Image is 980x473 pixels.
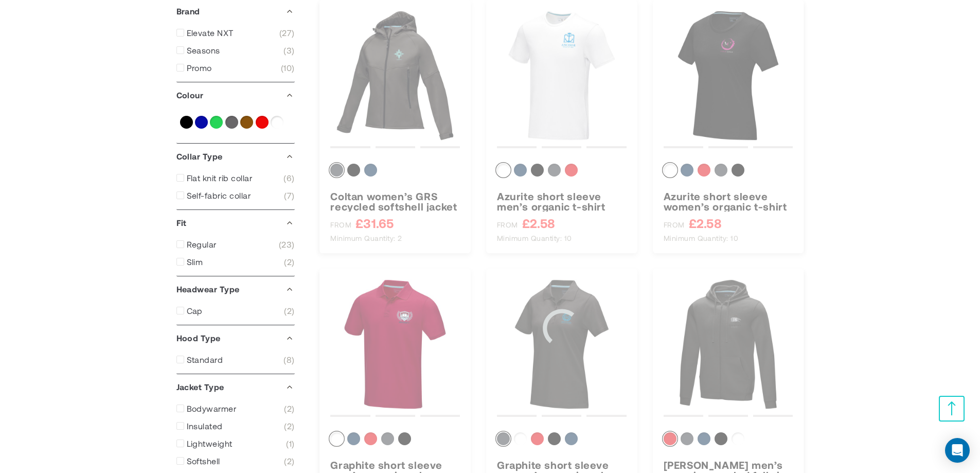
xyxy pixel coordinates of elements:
span: 23 [279,239,295,250]
a: Lightweight 1 [176,439,295,449]
span: 2 [284,306,294,316]
span: 2 [284,456,294,466]
div: Hood Type [176,325,295,351]
span: 2 [284,421,294,431]
a: Black [180,116,193,129]
a: Insulated 2 [176,421,295,431]
div: Headwear Type [176,276,295,302]
span: 8 [283,355,294,365]
a: Bodywarmer 2 [176,404,295,414]
a: Softshell 2 [176,456,295,466]
a: Self-fabric collar 7 [176,190,295,201]
a: Slim 2 [176,257,295,267]
a: Cap 2 [176,306,295,316]
a: Natural [240,116,253,129]
span: 27 [279,28,295,38]
span: Lightweight [187,439,233,449]
span: 2 [284,257,294,267]
a: Green [210,116,223,129]
div: Collar Type [176,144,295,169]
div: Fit [176,210,295,236]
a: Elevate NXT 27 [176,28,295,38]
a: White [271,116,283,129]
span: Promo [187,63,212,73]
span: Seasons [187,45,220,56]
div: Jacket Type [176,374,295,400]
span: Flat knit rib collar [187,173,253,183]
span: Slim [187,257,203,267]
span: 2 [284,404,294,414]
div: Open Intercom Messenger [945,438,970,463]
a: Promo 10 [176,63,295,73]
span: Regular [187,239,217,250]
span: Cap [187,306,203,316]
a: Standard 8 [176,355,295,365]
div: Colour [176,82,295,108]
span: 6 [283,173,294,183]
a: Flat knit rib collar 6 [176,173,295,183]
span: 7 [284,190,294,201]
span: Standard [187,355,223,365]
a: Regular 23 [176,239,295,250]
span: 1 [286,439,294,449]
span: Softshell [187,456,220,466]
span: Elevate NXT [187,28,234,38]
a: Seasons 3 [176,45,295,56]
a: Blue [195,116,208,129]
span: Insulated [187,421,223,431]
span: 3 [283,45,294,56]
span: Bodywarmer [187,404,237,414]
a: Red [256,116,269,129]
span: Self-fabric collar [187,190,251,201]
a: Grey [225,116,238,129]
span: 10 [281,63,295,73]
